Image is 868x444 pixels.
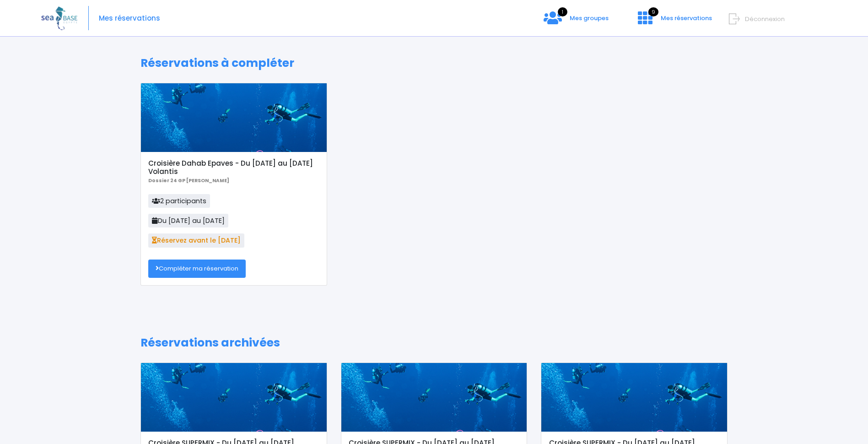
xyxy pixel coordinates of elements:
[661,14,712,22] span: Mes réservations
[148,159,319,176] h5: Croisière Dahab Epaves - Du [DATE] au [DATE] Volantis
[140,56,728,70] h1: Réservations à compléter
[148,260,246,278] a: Compléter ma réservation
[745,15,785,23] span: Déconnexion
[631,17,717,26] a: 9 Mes réservations
[148,214,228,227] span: Du [DATE] au [DATE]
[148,177,229,184] b: Dossier 24 GP [PERSON_NAME]
[148,233,244,247] span: Réservez avant le [DATE]
[570,14,609,22] span: Mes groupes
[148,194,210,208] span: 2 participants
[558,7,567,16] span: 1
[140,336,728,350] h1: Réservations archivées
[648,7,658,16] span: 9
[536,17,616,26] a: 1 Mes groupes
